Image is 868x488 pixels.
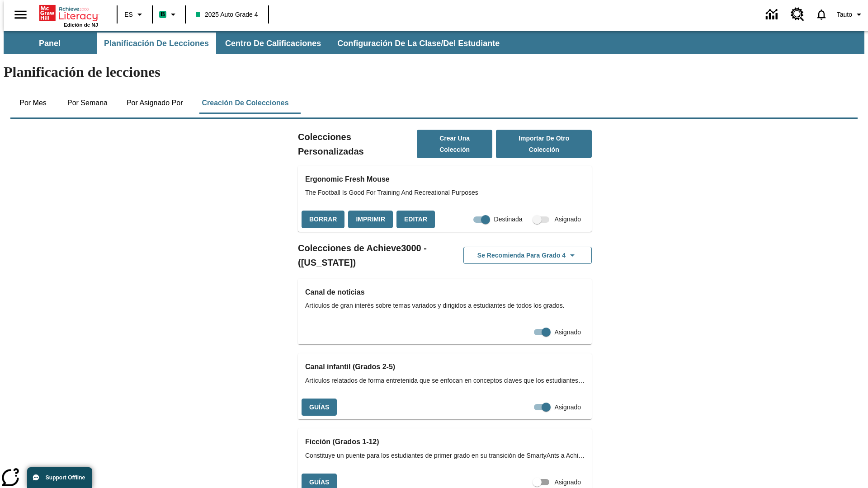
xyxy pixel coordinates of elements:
[39,4,98,22] a: Portada
[785,2,810,27] a: Centro de recursos, Se abrirá en una pestaña nueva.
[496,130,592,158] button: Importar de otro Colección
[7,1,34,28] button: Abrir el menú lateral
[218,33,328,54] button: Centro de calificaciones
[555,215,581,224] span: Asignado
[555,403,581,412] span: Asignado
[160,9,165,20] span: B
[305,173,585,186] h3: Ergonomic Fresh Mouse
[4,31,864,54] div: Subbarra de navegación
[46,474,85,481] span: Support Offline
[348,211,393,228] button: Imprimir, Se abrirá en una ventana nueva
[298,241,445,270] h2: Colecciones de Achieve3000 - ([US_STATE])
[64,22,98,28] span: Edición de NJ
[4,33,508,54] div: Subbarra de navegación
[417,130,493,158] button: Crear una colección
[196,10,258,19] span: 2025 Auto Grade 4
[156,6,182,23] button: Boost El color de la clase es verde menta. Cambiar el color de la clase.
[760,2,785,27] a: Centro de información
[837,10,852,19] span: Tauto
[305,286,585,299] h3: Canal de noticias
[97,33,216,54] button: Planificación de lecciones
[305,301,585,310] span: Artículos de gran interés sobre temas variados y dirigidos a estudiantes de todos los grados.
[305,376,585,385] span: Artículos relatados de forma entretenida que se enfocan en conceptos claves que los estudiantes a...
[27,467,92,488] button: Support Offline
[194,92,296,114] button: Creación de colecciones
[330,33,507,54] button: Configuración de la clase/del estudiante
[124,10,133,19] span: ES
[60,92,115,114] button: Por semana
[396,211,435,228] button: Editar
[305,436,585,448] h3: Ficción (Grados 1-12)
[555,328,581,337] span: Asignado
[5,33,95,54] button: Panel
[810,3,833,26] a: Notificaciones
[494,215,523,224] span: Destinada
[39,38,61,49] span: Panel
[305,361,585,373] h3: Canal infantil (Grados 2-5)
[302,399,337,416] button: Guías
[10,92,56,114] button: Por mes
[337,38,500,49] span: Configuración de la clase/del estudiante
[305,451,585,460] span: Constituye un puente para los estudiantes de primer grado en su transición de SmartyAnts a Achiev...
[302,211,344,228] button: Borrar
[463,247,592,264] button: Se recomienda para Grado 4
[833,6,868,23] button: Perfil/Configuración
[225,38,321,49] span: Centro de calificaciones
[298,130,417,159] h2: Colecciones Personalizadas
[120,6,149,23] button: Lenguaje: ES, Selecciona un idioma
[555,478,581,487] span: Asignado
[305,188,585,197] span: The Football Is Good For Training And Recreational Purposes
[39,3,98,28] div: Portada
[104,38,209,49] span: Planificación de lecciones
[4,64,864,80] h1: Planificación de lecciones
[119,92,190,114] button: Por asignado por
